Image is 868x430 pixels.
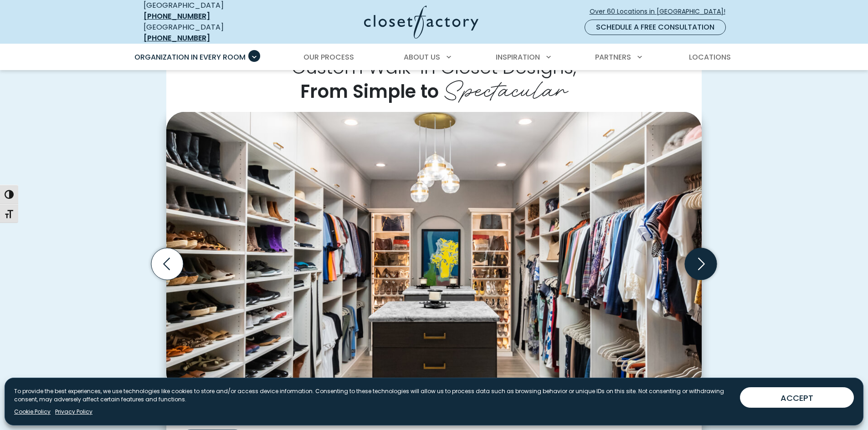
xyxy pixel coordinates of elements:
a: Over 60 Locations in [GEOGRAPHIC_DATA]! [589,4,733,20]
a: Cookie Policy [14,408,51,416]
a: [PHONE_NUMBER] [144,33,210,43]
a: Privacy Policy [55,408,92,416]
div: [GEOGRAPHIC_DATA] [144,22,276,44]
a: Schedule a Free Consultation [585,20,726,35]
button: Next slide [681,244,720,283]
span: From Simple to [300,79,439,104]
a: [PHONE_NUMBER] [144,11,210,21]
span: Partners [595,52,631,62]
span: Inspiration [496,52,540,62]
span: Locations [689,52,731,62]
span: About Us [404,52,440,62]
span: Over 60 Locations in [GEOGRAPHIC_DATA]! [590,7,733,16]
span: Spectacular [443,69,568,106]
nav: Primary Menu [128,45,740,70]
img: Walk-in with dual islands, extensive hanging and shoe space, and accent-lit shelves highlighting ... [166,112,702,390]
span: Organization in Every Room [134,52,246,62]
img: Closet Factory Logo [364,5,478,39]
p: To provide the best experiences, we use technologies like cookies to store and/or access device i... [14,387,733,404]
span: Our Process [303,52,354,62]
button: ACCEPT [740,387,854,408]
button: Previous slide [148,244,187,283]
